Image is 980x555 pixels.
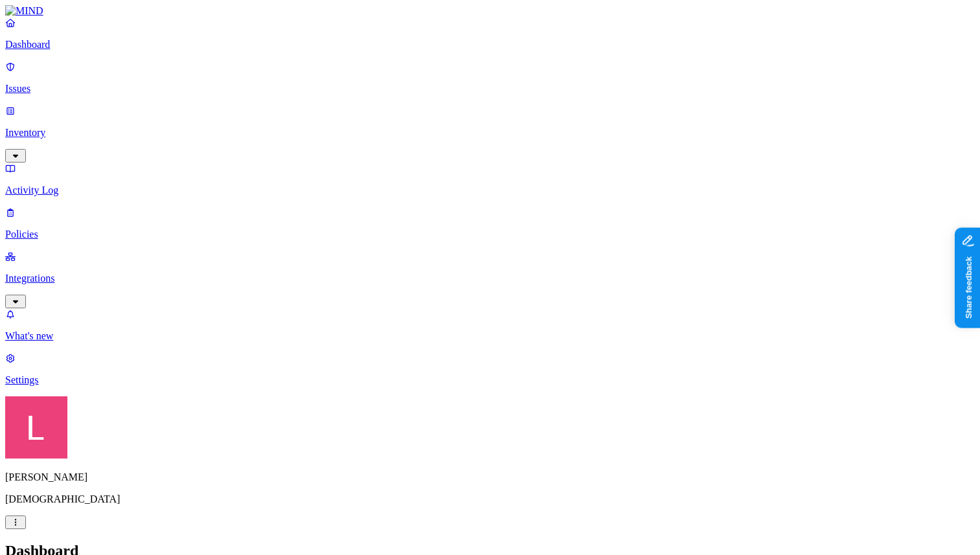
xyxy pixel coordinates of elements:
a: Integrations [5,251,975,306]
p: Activity Log [5,185,975,196]
p: Policies [5,229,975,240]
p: [DEMOGRAPHIC_DATA] [5,493,975,505]
p: [PERSON_NAME] [5,471,975,483]
p: Settings [5,374,975,386]
p: Dashboard [5,39,975,51]
a: Activity Log [5,163,975,196]
p: Issues [5,83,975,95]
img: Landen Brown [5,396,67,459]
a: Policies [5,207,975,240]
a: Dashboard [5,17,975,51]
a: Inventory [5,105,975,161]
a: Settings [5,352,975,386]
p: What's new [5,330,975,342]
a: MIND [5,5,975,17]
p: Inventory [5,127,975,139]
img: MIND [5,5,43,17]
a: What's new [5,308,975,342]
p: Integrations [5,273,975,284]
a: Issues [5,61,975,95]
